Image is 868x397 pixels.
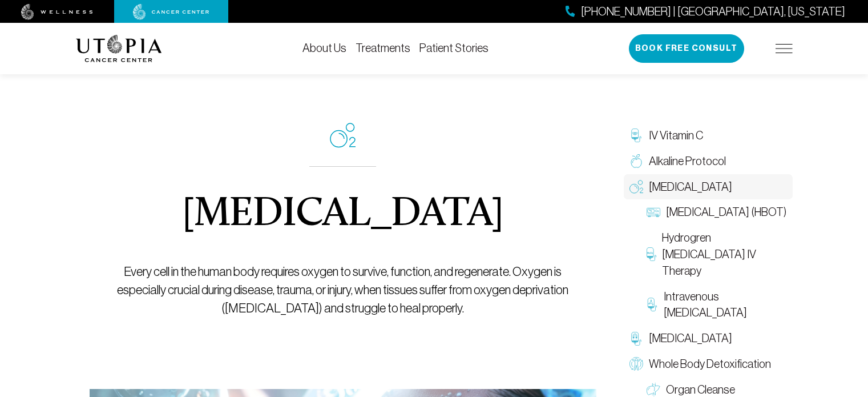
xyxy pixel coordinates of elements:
[629,332,643,346] img: Chelation Therapy
[641,199,793,225] a: [MEDICAL_DATA] (HBOT)
[641,225,793,283] a: Hydrogren [MEDICAL_DATA] IV Therapy
[647,247,656,261] img: Hydrogren Peroxide IV Therapy
[629,154,643,168] img: Alkaline Protocol
[566,3,845,20] a: [PHONE_NUMBER] | [GEOGRAPHIC_DATA], [US_STATE]
[624,351,793,377] a: Whole Body Detoxification
[302,42,346,54] a: About Us
[649,127,703,144] span: IV Vitamin C
[624,123,793,149] a: IV Vitamin C
[647,206,660,219] img: Hyperbaric Oxygen Therapy (HBOT)
[662,230,787,279] span: Hydrogren [MEDICAL_DATA] IV Therapy
[629,129,643,142] img: IV Vitamin C
[356,42,410,54] a: Treatments
[182,194,503,235] h1: [MEDICAL_DATA]
[21,4,93,20] img: wellness
[133,4,209,20] img: cancer center
[419,42,488,54] a: Patient Stories
[624,149,793,174] a: Alkaline Protocol
[629,357,643,371] img: Whole Body Detoxification
[647,383,660,396] img: Organ Cleanse
[647,298,659,311] img: Intravenous Ozone Therapy
[629,34,744,63] button: Book Free Consult
[664,288,786,322] span: Intravenous [MEDICAL_DATA]
[649,179,732,195] span: [MEDICAL_DATA]
[649,330,732,347] span: [MEDICAL_DATA]
[649,356,771,372] span: Whole Body Detoxification
[641,284,793,326] a: Intravenous [MEDICAL_DATA]
[330,123,356,148] img: icon
[624,174,793,200] a: [MEDICAL_DATA]
[581,3,845,20] span: [PHONE_NUMBER] | [GEOGRAPHIC_DATA], [US_STATE]
[649,153,726,170] span: Alkaline Protocol
[666,204,786,220] span: [MEDICAL_DATA] (HBOT)
[115,263,570,318] p: Every cell in the human body requires oxygen to survive, function, and regenerate. Oxygen is espe...
[624,326,793,351] a: [MEDICAL_DATA]
[629,180,643,194] img: Oxygen Therapy
[776,44,793,53] img: icon-hamburger
[76,35,162,62] img: logo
